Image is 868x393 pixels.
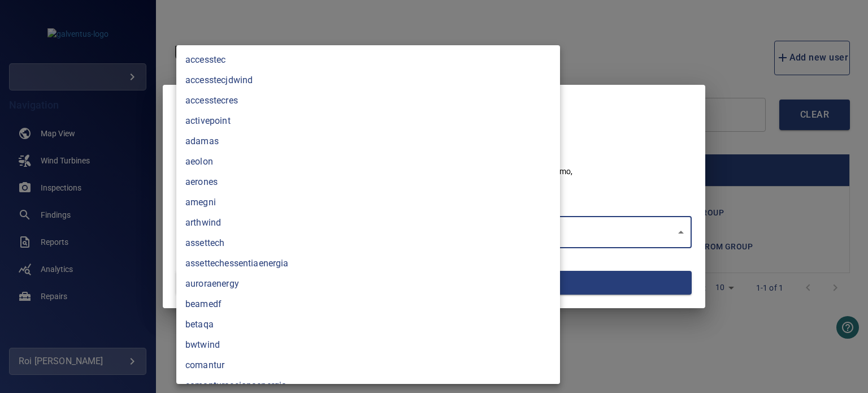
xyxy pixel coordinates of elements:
li: activepoint [176,111,560,131]
li: aerones [176,172,560,192]
li: bwtwind [176,335,560,355]
li: accesstecres [176,90,560,111]
li: amegni [176,192,560,213]
li: accesstec [176,50,560,70]
li: comantur [176,355,560,375]
li: adamas [176,131,560,152]
li: betaqa [176,314,560,335]
li: assettech [176,233,560,253]
li: beamedf [176,294,560,314]
li: accesstecjdwind [176,70,560,90]
li: arthwind [176,213,560,233]
li: assettechessentiaenergia [176,253,560,274]
li: auroraenergy [176,274,560,294]
li: aeolon [176,152,560,172]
